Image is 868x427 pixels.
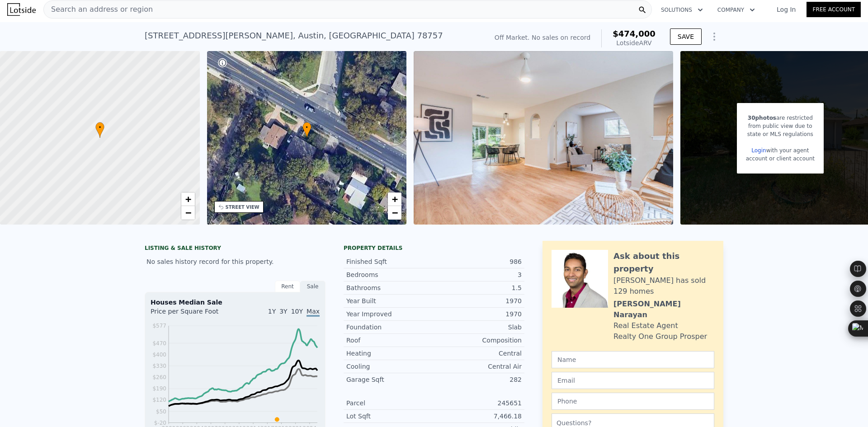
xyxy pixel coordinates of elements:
div: account or client account [746,155,815,163]
div: 7,466.18 [434,412,522,421]
div: Sale [300,281,325,292]
span: − [392,207,398,218]
img: Sale: null Parcel: 101542827 [414,51,673,225]
div: 245651 [434,399,522,408]
tspan: $120 [152,397,166,403]
span: • [302,123,311,131]
tspan: $400 [152,352,166,358]
div: Property details [344,244,524,252]
div: Cooling [346,362,434,371]
button: Show Options [705,28,723,46]
a: Zoom in [388,192,401,206]
div: Ask about this property [613,250,714,275]
button: Solutions [654,2,710,18]
span: 3Y [279,308,287,315]
div: 1970 [434,310,522,319]
a: Zoom out [181,206,195,220]
div: No sales history record for this property. [145,253,325,270]
div: Central [434,349,522,358]
a: Zoom in [181,192,195,206]
div: Garage Sqft [346,375,434,384]
tspan: $-20 [154,420,166,426]
div: Realty One Group Prosper [613,331,707,342]
div: Finished Sqft [346,257,434,266]
span: + [185,193,191,205]
span: 10Y [291,308,303,315]
div: [PERSON_NAME] Narayan [613,299,714,320]
div: Roof [346,336,434,345]
div: Bathrooms [346,283,434,292]
div: Lotside ARV [613,38,656,47]
div: Year Built [346,296,434,305]
div: 986 [434,257,522,266]
div: Real Estate Agent [613,320,678,331]
input: Email [552,372,714,389]
span: Max [307,308,320,317]
span: with your agent [766,147,809,154]
span: $474,000 [613,29,656,38]
div: 1.5 [434,283,522,292]
a: Free Account [807,2,861,17]
div: 282 [434,375,522,384]
div: 1970 [434,296,522,305]
span: − [185,207,191,218]
input: Name [552,351,714,368]
div: Lot Sqft [346,412,434,421]
div: [STREET_ADDRESS][PERSON_NAME] , Austin , [GEOGRAPHIC_DATA] 78757 [145,29,443,42]
div: Rent [275,281,300,292]
tspan: $470 [152,340,166,347]
div: Heating [346,349,434,358]
span: 30 photos [748,115,776,121]
img: Lotside [7,3,36,16]
div: • [302,122,311,138]
div: 3 [434,270,522,279]
div: • [95,122,104,138]
div: Parcel [346,399,434,408]
span: • [95,123,104,131]
span: Search an address or region [44,4,153,15]
div: Price per Square Foot [151,307,235,321]
div: STREET VIEW [226,204,259,211]
div: Bedrooms [346,270,434,279]
div: LISTING & SALE HISTORY [145,244,325,253]
a: Log In [766,5,807,14]
tspan: $330 [152,363,166,369]
span: 1Y [268,308,276,315]
tspan: $190 [152,385,166,392]
tspan: $260 [152,374,166,380]
div: Central Air [434,362,522,371]
div: Houses Median Sale [151,298,320,307]
div: Year Improved [346,310,434,319]
div: from public view due to [746,122,815,130]
tspan: $577 [152,323,166,329]
div: Off Market. No sales on record [495,33,590,42]
button: Company [710,2,762,18]
tspan: $50 [156,408,166,415]
button: SAVE [670,28,702,45]
a: Zoom out [388,206,401,220]
div: are restricted [746,114,815,122]
span: + [392,193,398,205]
a: Login [751,147,766,154]
div: Composition [434,336,522,345]
input: Phone [552,393,714,410]
div: [PERSON_NAME] has sold 129 homes [613,275,714,297]
div: Slab [434,323,522,332]
div: state or MLS regulations [746,130,815,138]
div: Foundation [346,323,434,332]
